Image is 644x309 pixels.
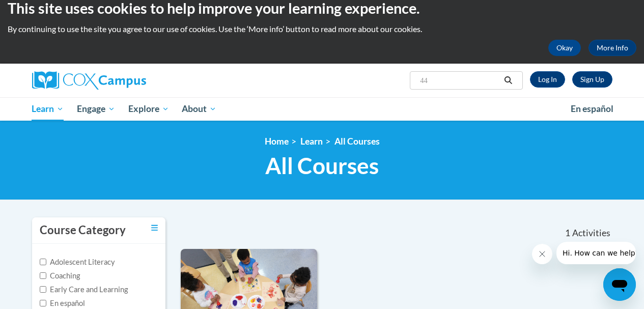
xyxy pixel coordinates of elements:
a: Register [572,71,612,88]
a: All Courses [334,136,380,147]
span: Activities [572,228,610,239]
span: 1 [565,228,570,239]
iframe: Close message [532,244,552,264]
input: Checkbox for Options [40,286,46,293]
a: Cox Campus [32,71,215,90]
a: Log In [530,71,565,88]
label: Early Care and Learning [40,284,128,295]
a: En español [564,98,620,120]
iframe: Message from company [556,242,636,264]
input: Checkbox for Options [40,272,46,279]
label: Adolescent Literacy [40,257,115,268]
label: Coaching [40,270,80,282]
input: Search Courses [419,74,500,87]
div: Main menu [24,97,620,121]
button: Search [500,74,516,87]
span: All Courses [265,152,379,179]
a: About [175,97,223,121]
span: Explore [128,103,169,115]
a: Learn [25,97,71,121]
a: More Info [589,40,636,56]
a: Home [265,136,289,147]
span: About [182,103,216,115]
a: Explore [122,97,176,121]
span: Learn [32,103,64,115]
button: Okay [548,40,581,56]
img: Cox Campus [32,71,146,90]
label: En español [40,298,85,309]
a: Engage [70,97,122,121]
a: Toggle collapse [151,222,158,234]
span: Hi. How can we help? [6,7,82,15]
span: En español [571,103,613,114]
input: Checkbox for Options [40,259,46,265]
h3: Course Category [40,222,126,238]
a: Learn [300,136,323,147]
iframe: Button to launch messaging window [603,268,636,301]
p: By continuing to use the site you agree to our use of cookies. Use the ‘More info’ button to read... [8,23,636,35]
input: Checkbox for Options [40,300,46,306]
span: Engage [77,103,115,115]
